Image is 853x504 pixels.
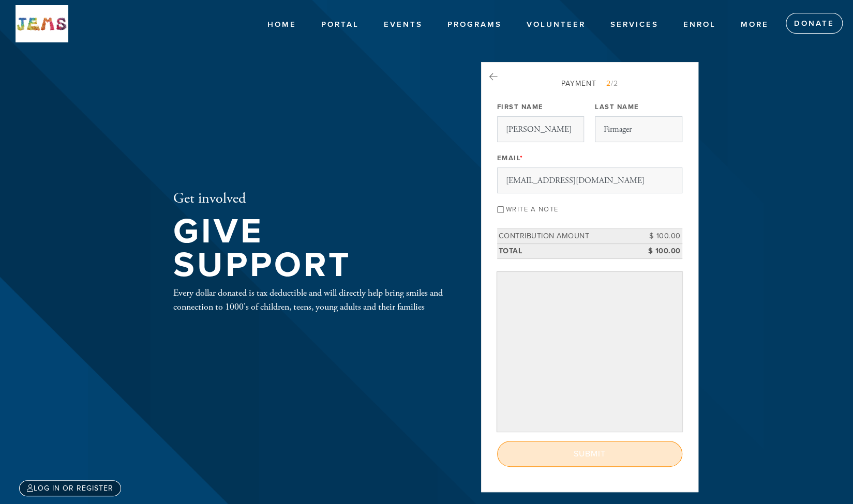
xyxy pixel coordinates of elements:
label: Write a note [506,205,559,213]
span: 2 [606,79,611,88]
iframe: Secure payment input frame [499,274,680,430]
span: This field is required. [520,154,523,162]
div: Every dollar donated is tax deductible and will directly help bring smiles and connection to 1000... [173,286,447,314]
span: /2 [600,79,618,88]
label: Email [497,154,523,163]
h2: Get involved [173,190,447,208]
a: Portal [313,15,367,35]
a: Log in or register [19,480,121,496]
td: $ 100.00 [636,229,682,244]
td: Total [497,243,636,258]
h1: Give Support [173,215,447,282]
a: Events [376,15,430,35]
label: Last Name [595,102,639,112]
div: Payment [497,78,682,89]
a: More [733,15,776,35]
td: $ 100.00 [636,243,682,258]
a: Home [260,15,304,35]
a: Enrol [676,15,724,35]
label: First Name [497,102,544,112]
a: Programs [440,15,510,35]
a: Volunteer [519,15,593,35]
a: Donate [786,13,843,34]
td: Contribution Amount [497,229,636,244]
a: Services [603,15,666,35]
img: New%20test.jpg [16,5,68,42]
input: Submit [497,441,682,467]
